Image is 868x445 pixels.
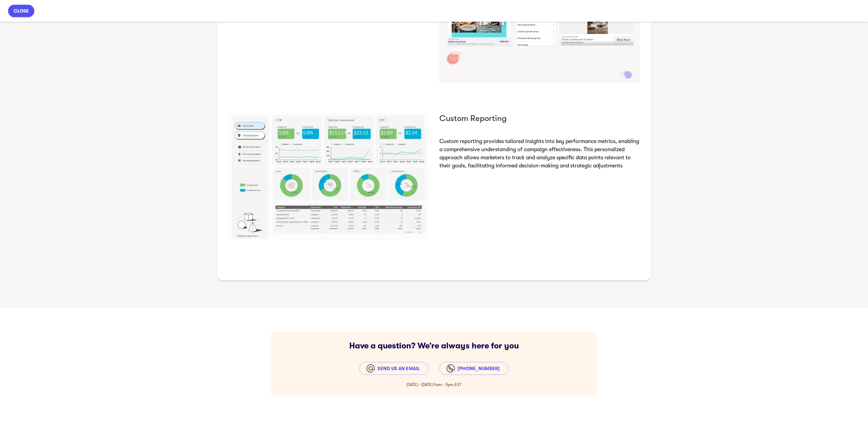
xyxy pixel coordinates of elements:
[746,366,868,445] iframe: Chat Widget
[439,362,509,375] a: [PHONE_NUMBER]
[359,362,428,375] a: Send us an email
[228,113,429,239] img: reporting_1f7a42ebf3
[368,364,420,372] span: Send us an email
[279,340,589,351] h5: Have a question? We’re always here for you
[448,364,500,372] span: [PHONE_NUMBER]
[407,382,461,387] span: [DATE] - [DATE] 9am - 5pm EST
[439,113,640,124] h5: Custom Reporting
[439,135,640,254] iframe: mayple-rich-text-viewer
